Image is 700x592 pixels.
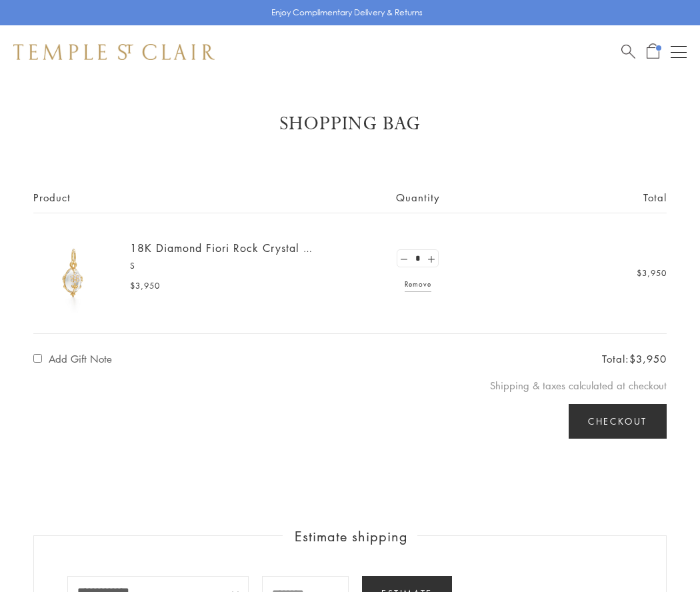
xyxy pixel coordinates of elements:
[671,44,687,60] button: Open navigation
[49,352,112,365] label: Add Gift Note
[33,112,667,136] h1: Shopping Bag
[283,525,417,547] h2: Estimate shipping
[405,277,431,291] a: Remove
[33,189,113,213] span: Product
[33,233,113,313] img: P51889-E11FIORI
[647,43,659,60] a: Open Shopping Bag
[271,6,423,19] p: Enjoy Complimentary Delivery & Returns
[13,44,215,60] img: Temple St. Clair
[397,250,411,267] a: Set quantity to 0
[621,43,635,60] a: Search
[130,259,313,273] p: S
[130,241,339,255] a: 18K Diamond Fiori Rock Crystal Amulet
[130,279,160,293] span: $3,950
[629,352,667,365] span: $3,950
[569,404,667,439] button: Checkout
[425,250,438,267] a: Set quantity to 2
[350,377,667,394] p: Shipping & taxes calculated at checkout
[637,267,667,280] span: $3,950
[350,351,667,367] p: Total:
[522,189,667,213] span: Total
[313,189,522,213] span: Quantity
